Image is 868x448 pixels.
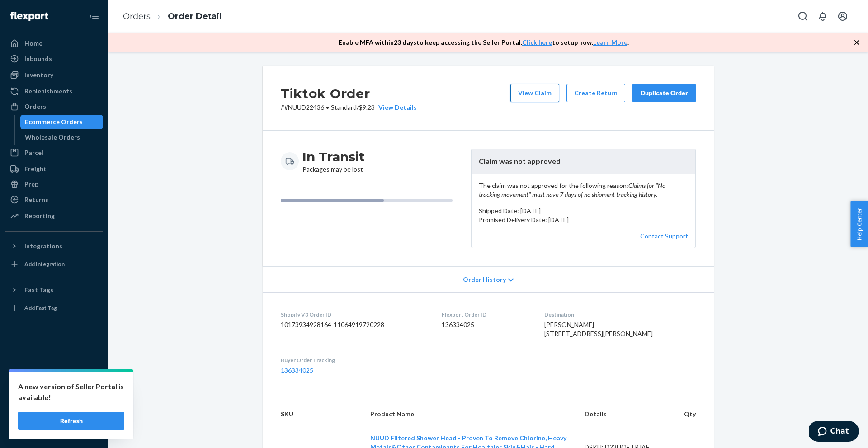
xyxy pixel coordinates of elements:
div: Add Fast Tag [24,304,57,312]
a: Help Center [5,407,103,422]
button: Close Navigation [85,7,103,25]
button: Create Return [566,84,625,102]
a: Learn More [593,38,627,46]
header: Claim was not approved [472,149,695,174]
a: Reporting [5,209,103,223]
a: Orders [123,11,151,21]
div: Orders [24,102,46,111]
button: Open account menu [834,7,852,25]
th: Qty [677,402,714,426]
div: Add Integration [24,260,65,268]
ol: breadcrumbs [116,3,229,30]
div: Reporting [24,211,55,220]
th: Product Name [363,402,577,426]
button: Talk to Support [5,392,103,406]
a: Add Fast Tag [5,301,103,315]
a: Wholesale Orders [20,130,104,145]
a: Click here [522,38,552,46]
th: Details [577,402,677,426]
div: Packages may be lost [302,149,365,174]
div: Inbounds [24,54,52,63]
div: Integrations [24,242,62,251]
a: Freight [5,162,103,176]
span: Standard [331,103,357,111]
img: Flexport logo [10,12,48,21]
a: Ecommerce Orders [20,115,104,129]
div: Home [24,39,42,48]
a: Add Integration [5,257,103,271]
a: Home [5,36,103,51]
a: Parcel [5,145,103,160]
a: Returns [5,192,103,207]
th: SKU [263,402,363,426]
dd: 136334025 [442,320,529,329]
a: Settings [5,377,103,391]
a: Inventory [5,68,103,82]
p: Enable MFA within 23 days to keep accessing the Seller Portal. to setup now. . [339,38,629,47]
div: Duplicate Order [640,89,688,98]
span: • [326,103,329,111]
div: Parcel [24,148,43,157]
button: View Details [375,103,417,112]
a: 136334025 [281,366,313,374]
p: Shipped Date: [DATE] [479,206,688,215]
dt: Buyer Order Tracking [281,356,427,364]
div: Fast Tags [24,285,53,294]
a: Order Detail [168,11,222,21]
button: Duplicate Order [632,84,696,102]
button: Fast Tags [5,283,103,297]
a: Contact Support [640,232,688,240]
div: Inventory [24,70,53,79]
p: # #NUUD22436 / $9.23 [281,103,417,112]
h3: In Transit [302,149,365,165]
a: Orders [5,99,103,114]
p: Promised Delivery Date: [DATE] [479,215,688,224]
p: A new version of Seller Portal is available! [18,381,124,403]
dd: 10173934928164-11064919720228 [281,320,427,329]
a: Inbounds [5,51,103,66]
button: Open notifications [814,7,832,25]
button: View Claim [510,84,559,102]
dt: Destination [544,311,696,318]
div: Wholesale Orders [25,133,80,142]
em: Claims for "No tracking movement" must have 7 days of no shipment tracking history. [479,182,665,198]
button: Help Center [850,201,868,247]
button: Open Search Box [794,7,812,25]
p: The claim was not approved for the following reason: [479,181,688,199]
span: [PERSON_NAME] [STREET_ADDRESS][PERSON_NAME] [544,321,653,337]
iframe: Opens a widget where you can chat to one of our agents [809,421,859,443]
button: Refresh [18,412,124,430]
div: Replenishments [24,87,72,96]
a: Replenishments [5,84,103,98]
dt: Shopify V3 Order ID [281,311,427,318]
button: Integrations [5,239,103,253]
div: Prep [24,180,38,189]
button: Give Feedback [5,423,103,437]
dt: Flexport Order ID [442,311,529,318]
span: Order History [463,275,506,284]
div: Ecommerce Orders [25,117,83,126]
a: Prep [5,177,103,191]
div: Freight [24,164,47,173]
div: Returns [24,195,48,204]
h2: Tiktok Order [281,84,417,103]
